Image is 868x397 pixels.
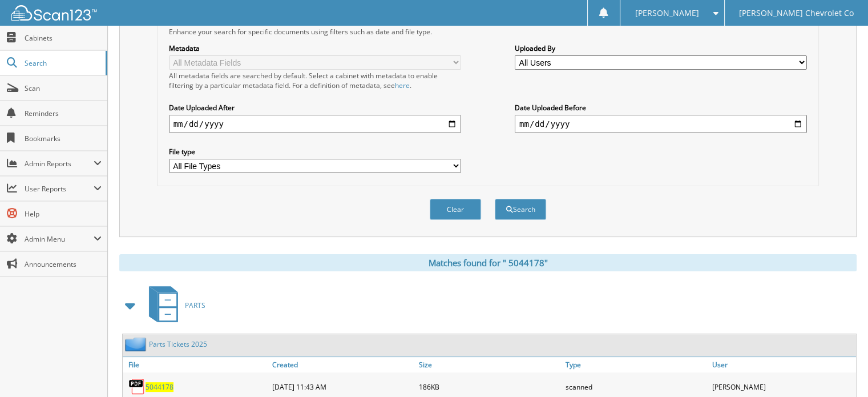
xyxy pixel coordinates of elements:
[169,103,461,113] label: Date Uploaded After
[125,337,149,351] img: folder2.png
[430,199,481,220] button: Clear
[25,58,100,68] span: Search
[563,357,709,372] a: Type
[149,339,207,349] a: Parts Tickets 2025
[169,115,461,133] input: start
[515,43,807,53] label: Uploaded By
[146,382,173,392] span: 5 0 4 4 1 7 8
[25,184,94,194] span: User Reports
[811,342,868,397] iframe: Chat Widget
[25,109,102,118] span: Reminders
[25,234,94,244] span: Admin Menu
[128,378,146,395] img: PDF.png
[119,254,857,271] div: Matches found for " 5044178"
[25,209,102,219] span: Help
[142,283,205,328] a: PARTS
[169,147,461,157] label: File type
[635,10,699,17] span: [PERSON_NAME]
[269,357,416,372] a: Created
[25,134,102,143] span: Bookmarks
[515,115,807,133] input: end
[185,300,205,310] span: P A R T S
[25,83,102,93] span: Scan
[515,103,807,113] label: Date Uploaded Before
[169,71,461,90] div: All metadata fields are searched by default. Select a cabinet with metadata to enable filtering b...
[146,382,173,392] a: 5044178
[709,357,856,372] a: User
[739,10,854,17] span: [PERSON_NAME] Chevrolet Co
[25,259,102,269] span: Announcements
[25,159,94,169] span: Admin Reports
[495,199,546,220] button: Search
[163,27,813,37] div: Enhance your search for specific documents using filters such as date and file type.
[11,5,97,21] img: scan123-logo-white.svg
[416,357,563,372] a: Size
[123,357,269,372] a: File
[25,33,102,43] span: Cabinets
[169,43,461,53] label: Metadata
[395,81,410,90] a: here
